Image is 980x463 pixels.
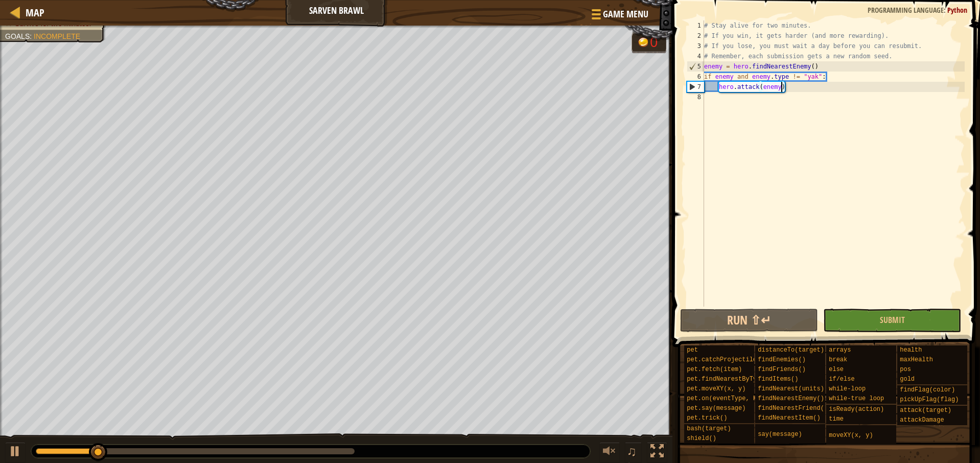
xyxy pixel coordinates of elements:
button: ⌘ + P: Play [5,442,26,463]
div: 5 [687,61,704,72]
span: while-true loop [829,395,884,402]
div: 2 [687,31,704,41]
span: while-loop [829,385,866,392]
span: findNearestFriend() [758,405,828,412]
span: Goals [5,32,30,40]
span: health [900,346,922,354]
span: pet.catchProjectile(arrow) [687,356,782,363]
span: pickUpFlag(flag) [900,396,959,403]
span: attackDamage [900,416,944,424]
div: Team 'humans' has 0 gold. [632,32,666,53]
span: arrays [829,346,851,354]
span: pet.fetch(item) [687,366,742,373]
span: attack(target) [900,407,951,414]
span: break [829,356,847,363]
div: 8 [687,92,704,102]
button: Run ⇧↵ [680,309,818,332]
div: 0 [650,36,660,50]
span: ♫ [627,444,637,459]
span: findNearestItem() [758,414,820,422]
span: isReady(action) [829,406,884,413]
span: pet.moveXY(x, y) [687,385,745,392]
span: pos [900,366,911,373]
span: Map [26,6,44,19]
div: 3 [687,41,704,51]
span: findFlag(color) [900,386,955,393]
span: moveXY(x, y) [829,432,873,439]
span: Python [947,5,967,15]
span: say(message) [758,431,802,438]
span: else [829,366,844,373]
span: bash(target) [687,425,731,432]
span: distanceTo(target) [758,346,824,354]
span: if/else [829,376,854,383]
span: pet [687,346,698,354]
span: pet.say(message) [687,405,745,412]
button: Game Menu [584,4,655,28]
span: findFriends() [758,366,806,373]
div: 1 [687,20,704,31]
span: Programming language [868,5,944,15]
span: findItems() [758,376,798,383]
span: pet.findNearestByType(type) [687,376,786,383]
span: Submit [880,314,905,326]
span: : [30,32,34,40]
span: pet.on(eventType, handler) [687,395,782,402]
span: findNearest(units) [758,385,824,392]
span: Game Menu [603,8,648,21]
div: 6 [687,72,704,82]
span: pet.trick() [687,414,727,422]
span: findNearestEnemy() [758,395,824,402]
button: ♫ [625,442,642,463]
span: maxHealth [900,356,933,363]
span: gold [900,376,915,383]
span: findEnemies() [758,356,806,363]
div: 7 [687,82,704,92]
span: shield() [687,435,716,442]
button: Toggle fullscreen [647,442,667,463]
button: Adjust volume [599,442,620,463]
span: time [829,415,844,423]
button: Submit [823,309,961,332]
span: : [944,5,947,15]
a: Map [20,6,44,19]
div: 4 [687,51,704,61]
span: Incomplete [34,32,80,40]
